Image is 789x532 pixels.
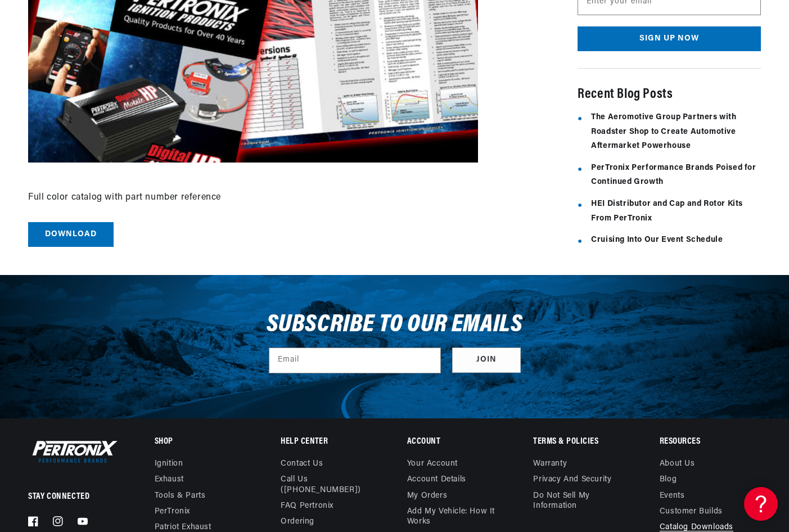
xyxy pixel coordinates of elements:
[155,488,206,504] a: Tools & Parts
[267,314,523,336] h3: Subscribe to our emails
[407,504,508,530] a: Add My Vehicle: How It Works
[28,438,118,465] img: Pertronix
[281,459,323,472] a: Contact us
[155,459,183,472] a: Ignition
[591,163,756,186] a: PerTronix Performance Brands Poised for Continued Growth
[533,459,567,472] a: Warranty
[155,472,184,488] a: Exhaust
[28,491,118,503] p: Stay Connected
[591,113,736,150] a: The Aeromotive Group Partners with Roadster Shop to Create Automotive Aftermarket Powerhouse
[660,472,677,488] a: Blog
[591,236,723,244] a: Cruising Into Our Event Schedule
[269,348,440,373] input: Email
[407,459,458,472] a: Your account
[533,472,611,488] a: Privacy and Security
[578,26,761,51] button: Subscribe
[660,488,685,504] a: Events
[452,348,521,373] button: Subscribe
[660,459,695,472] a: About Us
[533,488,634,514] a: Do not sell my information
[28,193,221,202] span: Full color catalog with part number reference
[155,504,190,520] a: PerTronix
[281,514,314,530] a: Ordering
[407,472,466,488] a: Account details
[578,85,761,105] h5: Recent Blog Posts
[591,200,743,223] a: HEI Distributor and Cap and Rotor Kits From PerTronix
[407,488,447,504] a: My orders
[28,222,114,247] a: Download
[281,498,333,514] a: FAQ Pertronix
[660,504,723,520] a: Customer Builds
[281,472,373,498] a: Call Us ([PHONE_NUMBER])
